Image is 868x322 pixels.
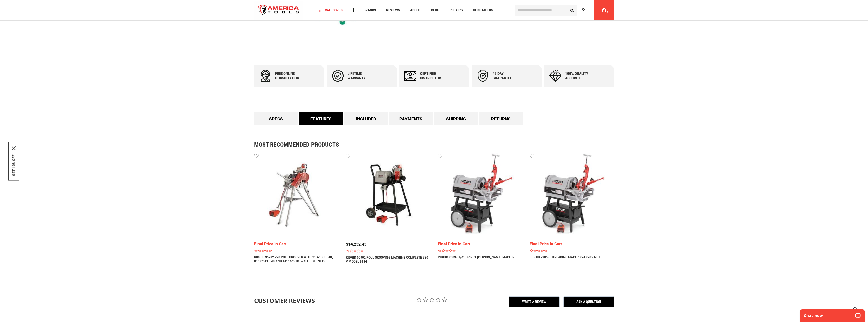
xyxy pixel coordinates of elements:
[317,7,346,14] a: Categories
[346,255,430,263] a: RIDGID 65902 Roll Grooving Machine Complete 230 V Model 918-I
[346,249,430,253] span: Rated 0.0 out of 5 stars 0 reviews
[361,7,378,14] a: Brands
[479,112,523,125] a: Returns
[12,154,16,176] button: GET 10% OFF
[438,249,522,253] span: Rated 0.0 out of 5 stars 0 reviews
[275,72,306,80] div: Free online consultation
[386,8,400,12] span: Reviews
[447,7,465,14] a: Repairs
[438,153,522,237] img: RIDGID 26097 1/4" - 4" NPT HAMMER CHUCK MACHINE
[473,8,493,12] span: Contact Us
[254,249,339,253] span: Rated 0.0 out of 5 stars 0 reviews
[438,255,516,259] a: RIDGID 26097 1/4" - 4" NPT [PERSON_NAME] MACHINE
[450,8,463,12] span: Repairs
[565,72,596,80] div: 100% quality assured
[254,255,339,263] a: RIDGID 95782 920 ROLL GROOVER WITH 2"- 6" SCH. 40, 8"-12" SCH. 40 AND 14"-16" STD. WALL ROLL SETS
[254,1,303,20] img: America Tools
[346,153,430,237] img: RIDGID 65902 Roll Grooving Machine Complete 230 V Model 918-I
[344,112,388,125] a: Included
[384,7,402,14] a: Reviews
[410,8,421,12] span: About
[567,5,577,15] button: Search
[530,242,614,246] div: Final Price in Cart
[254,112,298,125] a: Specs
[299,112,343,125] a: Features
[364,8,376,12] span: Brands
[530,249,614,253] span: Rated 0.0 out of 5 stars 0 reviews
[509,296,560,307] span: Write a Review
[319,8,343,12] span: Categories
[348,72,378,80] div: Lifetime warranty
[420,72,451,80] div: Certified Distributor
[607,11,608,14] span: 0
[389,112,433,125] a: Payments
[797,306,868,322] iframe: LiveChat chat widget
[530,255,600,259] a: RIDGID 29858 THREADING MACH 1224 220V NPT
[254,142,596,148] strong: Most Recommended Products
[530,153,614,237] img: RIDGID 29858 THREADING MACH 1224 220V NPT
[493,72,523,80] div: 45 day Guarantee
[563,296,614,307] span: Ask a Question
[429,7,442,14] a: Blog
[431,8,439,12] span: Blog
[438,242,522,246] div: Final Price in Cart
[254,296,328,305] div: Customer Reviews
[12,146,16,150] button: Close
[12,146,16,150] svg: close icon
[254,153,339,237] img: RIDGID 95782 920 ROLL GROOVER WITH 2"- 6" SCH. 40, 8"-12" SCH. 40 AND 14"-16" STD. WALL ROLL SETS
[254,1,303,20] a: store logo
[254,242,339,246] div: Final Price in Cart
[346,242,366,247] span: $14,232.43
[408,7,423,14] a: About
[434,112,478,125] a: Shipping
[471,7,495,14] a: Contact Us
